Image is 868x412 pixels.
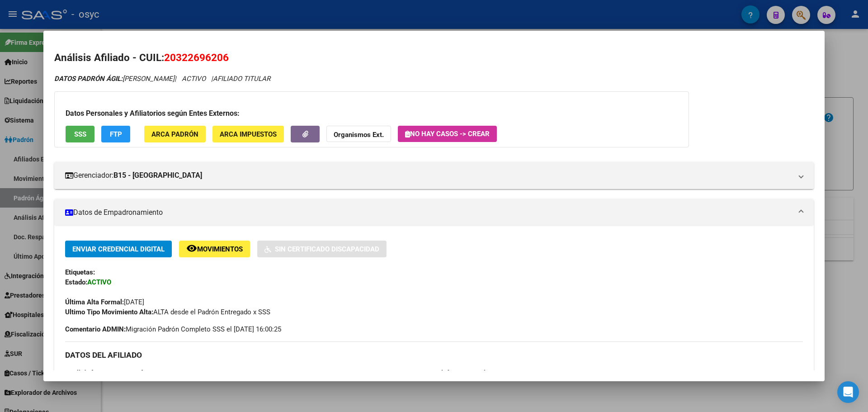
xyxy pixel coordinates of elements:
[74,130,86,138] span: SSS
[65,298,144,306] span: [DATE]
[101,126,130,142] button: FTP
[54,75,175,83] span: [PERSON_NAME]
[65,324,281,334] span: Migración Padrón Completo SSS el [DATE] 16:00:25
[65,350,803,360] h3: DATOS DEL AFILIADO
[65,207,792,218] mat-panel-title: Datos de Empadronamiento
[434,369,494,377] strong: Teléfono Particular:
[72,245,165,253] span: Enviar Credencial Digital
[87,278,111,286] strong: ACTIVO
[65,170,792,181] mat-panel-title: Gerenciador:
[179,241,250,257] button: Movimientos
[113,170,202,181] strong: B15 - [GEOGRAPHIC_DATA]
[398,126,497,142] button: No hay casos -> Crear
[66,108,678,119] h3: Datos Personales y Afiliatorios según Entes Externos:
[220,130,277,138] span: ARCA Impuestos
[326,126,391,142] button: Organismos Ext.
[54,75,123,83] strong: DATOS PADRÓN ÁGIL:
[65,308,153,316] strong: Ultimo Tipo Movimiento Alta:
[65,241,172,257] button: Enviar Credencial Digital
[837,381,859,403] div: Open Intercom Messenger
[405,130,490,138] span: No hay casos -> Crear
[65,369,91,377] strong: Apellido:
[275,245,379,253] span: Sin Certificado Discapacidad
[110,130,122,138] span: FTP
[151,130,198,138] span: ARCA Padrón
[434,369,530,377] span: 1111111111
[54,162,814,189] mat-expansion-panel-header: Gerenciador:B15 - [GEOGRAPHIC_DATA]
[212,126,284,142] button: ARCA Impuestos
[257,241,387,257] button: Sin Certificado Discapacidad
[164,52,229,63] span: 20322696206
[54,75,270,83] i: | ACTIVO |
[65,268,95,276] strong: Etiquetas:
[144,126,206,142] button: ARCA Padrón
[54,199,814,226] mat-expansion-panel-header: Datos de Empadronamiento
[334,131,384,139] strong: Organismos Ext.
[197,245,243,253] span: Movimientos
[186,243,197,254] mat-icon: remove_red_eye
[65,298,124,306] strong: Última Alta Formal:
[65,369,143,377] span: [PERSON_NAME]
[65,308,270,316] span: ALTA desde el Padrón Entregado x SSS
[65,325,126,333] strong: Comentario ADMIN:
[66,126,94,142] button: SSS
[65,278,87,286] strong: Estado:
[213,75,270,83] span: AFILIADO TITULAR
[54,50,814,66] h2: Análisis Afiliado - CUIL:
